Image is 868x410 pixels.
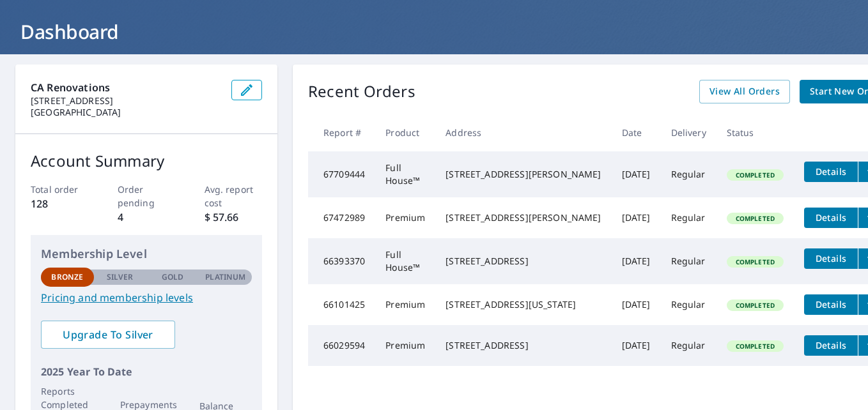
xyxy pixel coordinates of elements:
[375,114,435,151] th: Product
[812,165,850,178] span: Details
[804,294,858,315] button: detailsBtn-66101425
[812,339,850,351] span: Details
[728,214,782,223] span: Completed
[308,284,375,325] td: 66101425
[661,284,717,325] td: Regular
[375,325,435,366] td: Premium
[812,298,850,310] span: Details
[31,183,89,196] p: Total order
[661,151,717,197] td: Regular
[612,197,661,238] td: [DATE]
[612,284,661,325] td: [DATE]
[804,248,858,269] button: detailsBtn-66393370
[41,245,252,262] p: Membership Level
[728,171,782,179] span: Completed
[728,257,782,266] span: Completed
[41,321,175,349] a: Upgrade To Silver
[709,84,780,100] span: View All Orders
[31,196,89,211] p: 128
[804,208,858,228] button: detailsBtn-67472989
[308,238,375,284] td: 66393370
[205,271,245,283] p: Platinum
[162,271,183,283] p: Gold
[804,335,858,356] button: detailsBtn-66029594
[612,238,661,284] td: [DATE]
[446,168,601,181] div: [STREET_ADDRESS][PERSON_NAME]
[51,328,165,342] span: Upgrade To Silver
[812,211,850,224] span: Details
[118,209,176,225] p: 4
[308,151,375,197] td: 67709444
[728,301,782,310] span: Completed
[446,255,601,268] div: [STREET_ADDRESS]
[612,325,661,366] td: [DATE]
[375,151,435,197] td: Full House™
[31,95,221,107] p: [STREET_ADDRESS]
[308,197,375,238] td: 67472989
[31,80,221,95] p: CA Renovations
[728,342,782,351] span: Completed
[612,151,661,197] td: [DATE]
[661,197,717,238] td: Regular
[308,114,375,151] th: Report #
[31,107,221,118] p: [GEOGRAPHIC_DATA]
[375,238,435,284] td: Full House™
[661,238,717,284] td: Regular
[118,183,176,209] p: Order pending
[446,211,601,224] div: [STREET_ADDRESS][PERSON_NAME]
[15,19,853,45] h1: Dashboard
[375,197,435,238] td: Premium
[205,183,263,209] p: Avg. report cost
[612,114,661,151] th: Date
[41,364,252,379] p: 2025 Year To Date
[308,80,415,103] p: Recent Orders
[31,149,262,172] p: Account Summary
[812,252,850,264] span: Details
[51,271,83,283] p: Bronze
[107,271,134,283] p: Silver
[446,298,601,311] div: [STREET_ADDRESS][US_STATE]
[41,290,252,305] a: Pricing and membership levels
[717,114,794,151] th: Status
[308,325,375,366] td: 66029594
[699,80,790,103] a: View All Orders
[205,209,263,225] p: $ 57.66
[661,114,717,151] th: Delivery
[661,325,717,366] td: Regular
[446,339,601,352] div: [STREET_ADDRESS]
[375,284,435,325] td: Premium
[435,114,611,151] th: Address
[804,162,858,182] button: detailsBtn-67709444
